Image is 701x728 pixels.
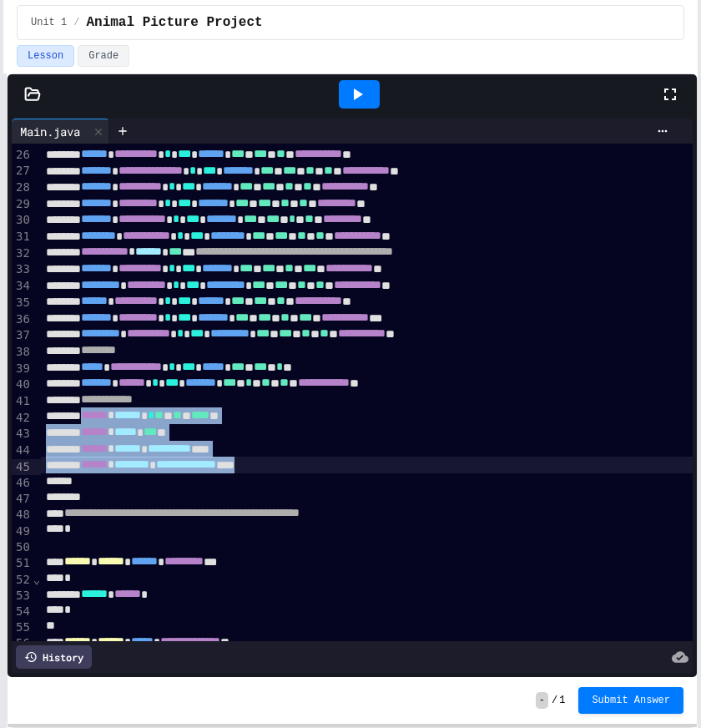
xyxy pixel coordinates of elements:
div: 26 [12,147,33,164]
div: 32 [12,245,33,262]
div: 49 [12,523,33,539]
div: 51 [12,555,33,572]
div: 30 [12,212,33,229]
div: 44 [12,442,33,459]
div: History [16,645,92,669]
span: Animal Picture Project [86,13,262,33]
div: 39 [12,361,33,377]
div: 37 [12,327,33,344]
button: Grade [78,45,129,67]
div: 54 [12,604,33,619]
div: 34 [12,278,33,295]
div: 29 [12,196,33,213]
div: 46 [12,475,33,491]
button: Lesson [17,45,74,67]
div: 27 [12,163,33,179]
div: 42 [12,410,33,427]
span: / [552,694,557,707]
span: Submit Answer [592,694,670,707]
span: Unit 1 [31,16,67,29]
div: 50 [12,539,33,555]
span: / [73,16,79,29]
span: Fold line [33,573,41,586]
div: 31 [12,229,33,245]
div: 48 [12,507,33,523]
div: Main.java [12,119,109,144]
div: 53 [12,588,33,604]
div: Main.java [12,123,88,140]
div: 52 [12,572,33,588]
div: 43 [12,426,33,442]
div: 56 [12,635,33,652]
div: 35 [12,295,33,311]
div: 41 [12,393,33,410]
span: 1 [559,694,565,707]
div: 28 [12,179,33,196]
div: 47 [12,491,33,507]
div: 40 [12,377,33,393]
div: 45 [12,459,33,476]
button: Submit Answer [578,687,683,714]
div: 55 [12,619,33,635]
div: 36 [12,311,33,328]
div: 38 [12,344,33,361]
div: 33 [12,261,33,278]
span: - [536,692,548,709]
